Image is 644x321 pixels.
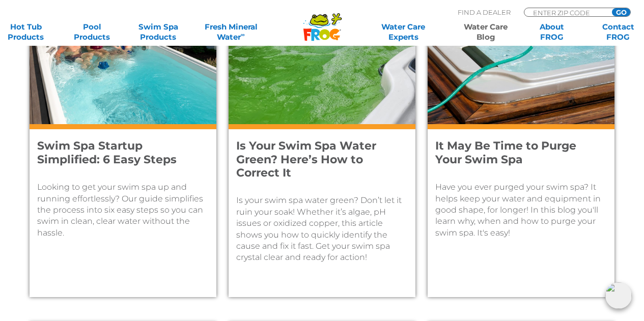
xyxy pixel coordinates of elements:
[435,139,593,166] h4: It May Be Time to Purge Your Swim Spa
[66,22,118,42] a: PoolProducts
[361,22,445,42] a: Water CareExperts
[241,31,245,38] sup: ∞
[435,182,607,239] p: Have you ever purged your swim spa? It helps keep your water and equipment in good shape, for lon...
[593,22,644,42] a: ContactFROG
[458,8,511,17] p: Find A Dealer
[526,22,578,42] a: AboutFROG
[612,8,630,16] input: GO
[199,22,263,42] a: Fresh MineralWater∞
[605,282,632,309] img: openIcon
[460,22,512,42] a: Water CareBlog
[532,8,601,17] input: Zip Code Form
[132,22,184,42] a: Swim SpaProducts
[37,182,209,239] p: Looking to get your swim spa up and running effortlessly? Our guide simplifies the process into s...
[236,195,408,263] p: Is your swim spa water green? Don’t let it ruin your soak! Whether it’s algae, pH issues or oxidi...
[236,139,394,180] h4: Is Your Swim Spa Water Green? Here’s How to Correct It
[37,139,195,166] h4: Swim Spa Startup Simplified: 6 Easy Steps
